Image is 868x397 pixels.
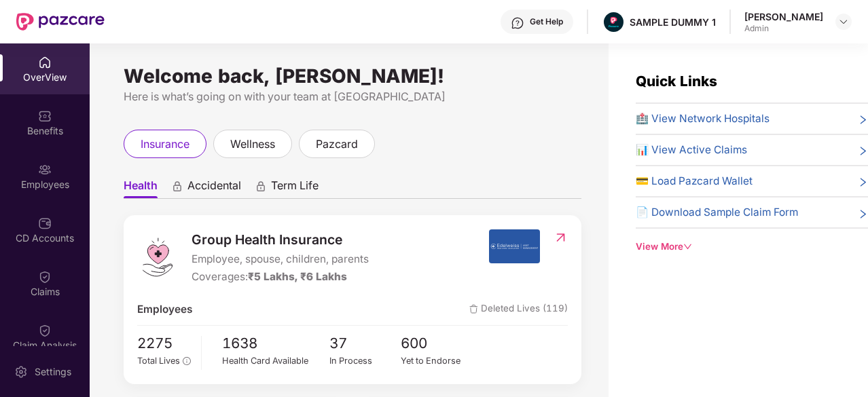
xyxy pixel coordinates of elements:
[38,163,52,176] img: svg+xml;base64,PHN2ZyBpZD0iRW1wbG95ZWVzIiB4bWxucz0iaHR0cDovL3d3dy53My5vcmcvMjAwMC9zdmciIHdpZHRoPS...
[14,365,28,379] img: svg+xml;base64,PHN2ZyBpZD0iU2V0dGluZy0yMHgyMCIgeG1sbnM9Imh0dHA6Ly93d3cudzMub3JnLzIwMDAvc3ZnIiB3aW...
[604,12,623,32] img: Pazcare_Alternative_logo-01-01.png
[187,178,241,198] span: Accidental
[183,357,190,364] span: info-circle
[329,333,401,355] span: 37
[858,113,868,127] span: right
[636,111,770,127] span: 🏥 View Network Hospitals
[271,178,319,198] span: Term Life
[255,180,267,192] div: animation
[636,173,753,189] span: 💳 Load Pazcard Wallet
[636,142,747,158] span: 📊 View Active Claims
[137,301,192,318] span: Employees
[137,333,191,355] span: 2275
[469,301,568,318] span: Deleted Lives (119)
[192,229,369,250] span: Group Health Insurance
[636,204,798,221] span: 📄 Download Sample Claim Form
[222,354,329,368] div: Health Card Available
[511,16,524,30] img: svg+xml;base64,PHN2ZyBpZD0iSGVscC0zMngzMiIgeG1sbnM9Imh0dHA6Ly93d3cudzMub3JnLzIwMDAvc3ZnIiB3aWR0aD...
[38,324,52,337] img: svg+xml;base64,PHN2ZyBpZD0iQ2xhaW0iIHhtbG5zPSJodHRwOi8vd3d3LnczLm9yZy8yMDAwL3N2ZyIgd2lkdGg9IjIwIi...
[137,356,180,366] span: Total Lives
[858,145,868,158] span: right
[329,354,401,368] div: In Process
[630,16,716,29] div: SAMPLE DUMMY 1
[222,333,329,355] span: 1638
[858,176,868,189] span: right
[38,216,52,230] img: svg+xml;base64,PHN2ZyBpZD0iQ0RfQWNjb3VudHMiIGRhdGEtbmFtZT0iQ0QgQWNjb3VudHMiIHhtbG5zPSJodHRwOi8vd3...
[192,269,369,285] div: Coverages:
[858,207,868,221] span: right
[554,231,568,244] img: RedirectIcon
[636,240,868,254] div: View More
[230,136,275,153] span: wellness
[744,23,823,34] div: Admin
[316,136,358,153] span: pazcard
[192,251,369,267] span: Employee, spouse, children, parents
[401,354,473,368] div: Yet to Endorse
[137,237,178,278] img: logo
[171,180,183,192] div: animation
[838,16,849,27] img: svg+xml;base64,PHN2ZyBpZD0iRHJvcGRvd24tMzJ4MzIiIHhtbG5zPSJodHRwOi8vd3d3LnczLm9yZy8yMDAwL3N2ZyIgd2...
[124,178,158,198] span: Health
[124,71,581,81] div: Welcome back, [PERSON_NAME]!
[248,270,347,283] span: ₹5 Lakhs, ₹6 Lakhs
[16,13,105,31] img: New Pazcare Logo
[38,56,52,69] img: svg+xml;base64,PHN2ZyBpZD0iSG9tZSIgeG1sbnM9Imh0dHA6Ly93d3cudzMub3JnLzIwMDAvc3ZnIiB3aWR0aD0iMjAiIG...
[141,136,189,153] span: insurance
[636,73,717,90] span: Quick Links
[489,229,540,263] img: insurerIcon
[469,305,478,314] img: deleteIcon
[31,365,75,379] div: Settings
[401,333,473,355] span: 600
[744,10,823,23] div: [PERSON_NAME]
[38,270,52,284] img: svg+xml;base64,PHN2ZyBpZD0iQ2xhaW0iIHhtbG5zPSJodHRwOi8vd3d3LnczLm9yZy8yMDAwL3N2ZyIgd2lkdGg9IjIwIi...
[530,16,563,27] div: Get Help
[683,242,692,251] span: down
[124,88,581,105] div: Here is what’s going on with your team at [GEOGRAPHIC_DATA]
[38,109,52,123] img: svg+xml;base64,PHN2ZyBpZD0iQmVuZWZpdHMiIHhtbG5zPSJodHRwOi8vd3d3LnczLm9yZy8yMDAwL3N2ZyIgd2lkdGg9Ij...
